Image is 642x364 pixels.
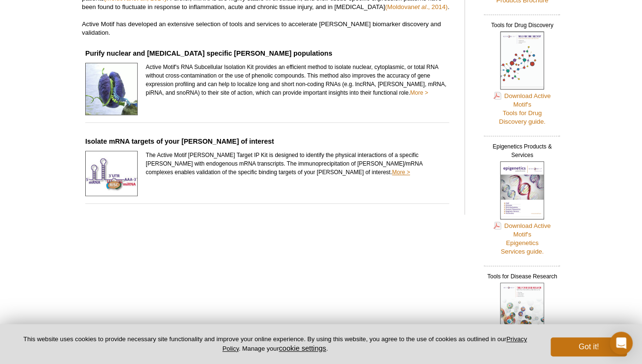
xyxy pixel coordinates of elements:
img: Tools for Disease Research [500,283,544,341]
strong: Purify nuclear and [MEDICAL_DATA] specific [PERSON_NAME] populations [85,49,332,57]
h2: Tools for Disease Research [484,266,560,283]
a: miRNA Target IP Kit [85,151,138,198]
img: antibodies [85,151,138,196]
p: This website uses cookies to provide necessary site functionality and improve your online experie... [15,335,535,353]
a: More > [392,168,410,177]
img: Tools for Drug Discovery [500,31,544,89]
button: cookie settings [279,344,326,352]
button: Got it! [551,337,627,356]
strong: Isolate mRNA targets of your [PERSON_NAME] of interest [85,138,274,145]
h2: Tools for Drug Discovery [484,14,560,31]
td: The Active Motif [PERSON_NAME] Target IP Kit is designed to identify the physical interactions of... [143,149,454,200]
a: (Moldovanet al., 2014) [385,3,447,10]
i: et al [414,3,426,10]
a: Download Active Motif'sTools for DrugDiscovery guide. [493,91,551,126]
td: Active Motif's RNA Subcellular Isolation Kit provides an efficient method to isolate nuclear, cyt... [143,61,454,119]
img: Epigenetics Products & Services [500,161,544,219]
div: Open Intercom Messenger [610,332,632,354]
h2: Epigenetics Products & Services [484,136,560,161]
a: More > [410,89,428,97]
img: RNA Subcellular Isolation Kit [85,63,138,115]
a: Download Active Motif'sEpigeneticsServices guide. [493,221,551,256]
a: RNA Subcellular Isolation Kit [85,63,138,118]
a: Privacy Policy [222,335,527,352]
